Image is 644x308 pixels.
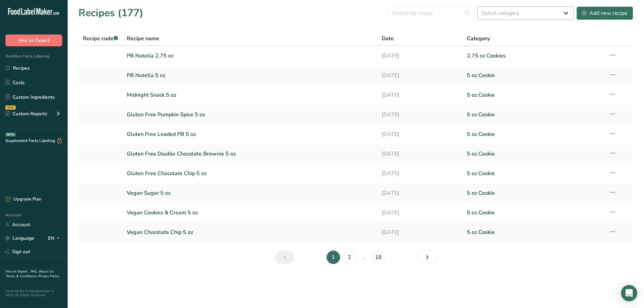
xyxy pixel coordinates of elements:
[621,285,637,301] div: Open Intercom Messenger
[382,225,459,239] a: [DATE]
[382,147,459,161] a: [DATE]
[127,34,159,43] span: Recipe name
[6,274,38,279] a: Terms & Conditions .
[127,127,374,141] a: Gluten Free Loaded PB 5 oz
[382,166,459,181] a: [DATE]
[275,251,294,264] a: Previous page
[48,234,62,242] div: EN
[38,274,59,279] a: Privacy Policy
[127,225,374,239] a: Vegan Chocolate Chip 5 oz
[382,186,459,200] a: [DATE]
[467,127,600,141] a: 5 oz Cookie
[127,68,374,82] a: PB Nutella 5 oz
[382,68,459,82] a: [DATE]
[576,6,633,20] button: Add new recipe
[5,289,62,297] div: Powered By FoodLabelMaker © 2025 All Rights Reserved
[5,110,47,117] div: Custom Reports
[127,147,374,161] a: Gluten Free Double Chocolate Brownie 5 oz
[382,34,394,43] span: Date
[418,251,437,264] a: Next page
[5,105,16,110] div: NEW
[467,206,600,220] a: 5 oz Cookie
[467,34,490,43] span: Category
[372,251,385,264] a: Page 18.
[467,108,600,122] a: 5 oz Cookie
[382,88,459,102] a: [DATE]
[467,147,600,161] a: 5 oz Cookie
[83,35,118,42] span: Recipe code
[5,133,16,137] div: BETA
[467,186,600,200] a: 5 oz Cookie
[582,9,627,17] div: Add new recipe
[127,186,374,200] a: Vegan Sugar 5 oz
[78,5,143,21] h1: Recipes (177)
[5,269,54,279] a: About Us .
[467,88,600,102] a: 5 oz Cookie
[127,166,374,181] a: Gluten Free Chocolate Chip 5 oz
[5,232,34,244] a: Language
[127,49,374,63] a: PB Nutella 2.75 oz
[467,225,600,239] a: 5 oz Cookie
[382,127,459,141] a: [DATE]
[31,269,39,274] a: FAQ .
[382,108,459,122] a: [DATE]
[127,108,374,122] a: Gluten Free Pumpkin Spice 5 oz
[382,206,459,220] a: [DATE]
[5,34,62,46] button: Hire an Expert
[127,206,374,220] a: Vegan Cookies & Cream 5 oz
[127,88,374,102] a: Midnight Snack 5 oz
[5,269,29,274] a: Hire an Expert .
[467,68,600,82] a: 5 oz Cookie
[467,49,600,63] a: 2.75 oz Cookies
[382,49,459,63] a: [DATE]
[343,251,356,264] a: Page 2.
[467,166,600,181] a: 5 oz Cookie
[5,196,41,203] div: Upgrade Plan
[388,6,475,20] input: Search for recipe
